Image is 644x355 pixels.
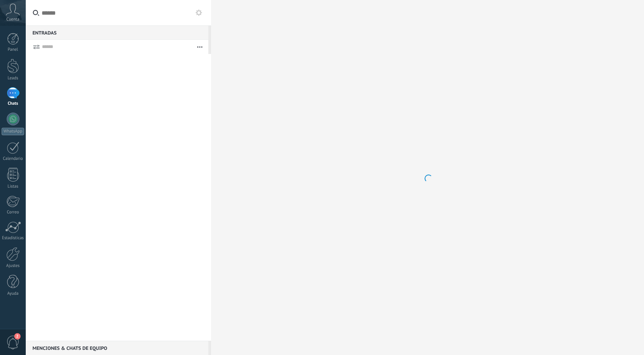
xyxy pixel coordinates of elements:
div: Entradas [26,25,208,40]
div: WhatsApp [2,128,24,135]
div: Listas [2,184,25,189]
div: Ajustes [2,263,25,269]
div: Leads [2,76,25,81]
div: Chats [2,101,25,106]
div: Ayuda [2,291,25,296]
span: Cuenta [6,17,19,22]
span: 2 [14,333,21,340]
div: Estadísticas [2,236,25,241]
div: Menciones & Chats de equipo [26,341,208,355]
div: Calendario [2,156,25,161]
div: Panel [2,47,25,52]
button: Más [191,40,208,54]
div: Correo [2,210,25,215]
